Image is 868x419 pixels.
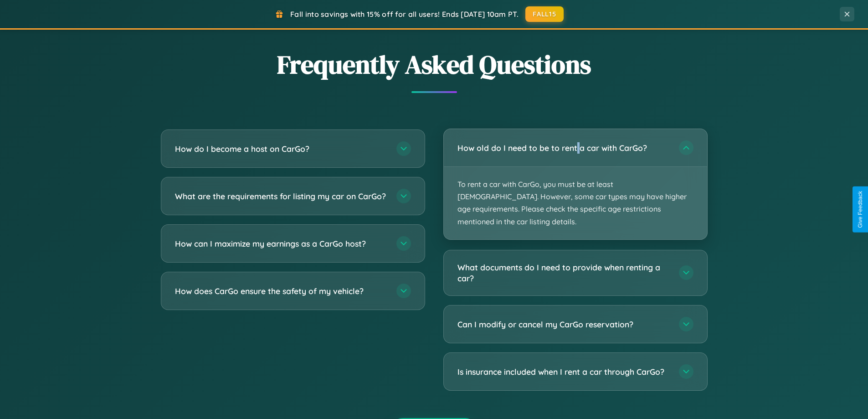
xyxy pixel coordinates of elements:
[161,47,708,82] h2: Frequently Asked Questions
[525,6,564,22] button: FALL15
[290,10,519,19] span: Fall into savings with 15% off for all users! Ends [DATE] 10am PT.
[457,366,670,378] h3: Is insurance included when I rent a car through CarGo?
[175,191,387,202] h3: What are the requirements for listing my car on CarGo?
[175,238,387,249] h3: How can I maximize my earnings as a CarGo host?
[457,142,670,154] h3: How old do I need to be to rent a car with CarGo?
[175,285,387,297] h3: How does CarGo ensure the safety of my vehicle?
[457,319,670,330] h3: Can I modify or cancel my CarGo reservation?
[857,191,863,228] div: Give Feedback
[175,143,387,155] h3: How do I become a host on CarGo?
[457,262,670,284] h3: What documents do I need to provide when renting a car?
[444,167,707,239] p: To rent a car with CarGo, you must be at least [DEMOGRAPHIC_DATA]. However, some car types may ha...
